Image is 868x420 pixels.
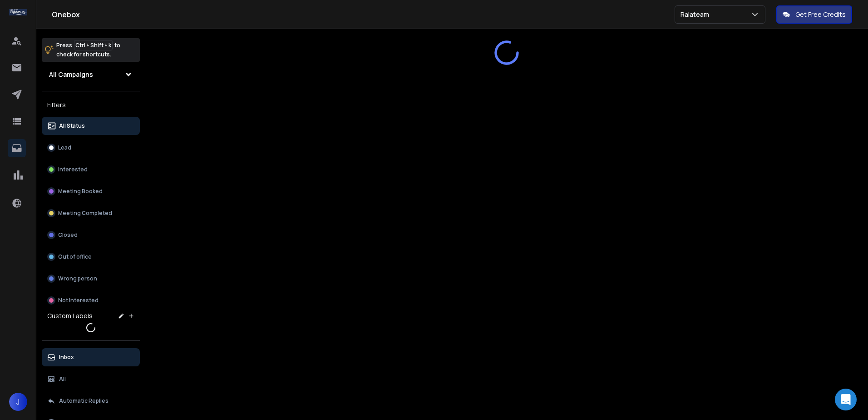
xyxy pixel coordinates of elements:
span: Ctrl + Shift + k [74,40,113,50]
p: Wrong person [58,275,97,282]
p: Interested [58,166,88,173]
button: Inbox [42,348,140,366]
button: Closed [42,226,140,244]
p: Get Free Credits [795,10,846,19]
p: Meeting Booked [58,188,103,195]
h1: Onebox [52,9,675,20]
p: Automatic Replies [59,397,108,405]
p: All Status [59,122,85,130]
p: Closed [58,231,78,239]
button: All [42,370,140,388]
button: Meeting Booked [42,182,140,200]
h3: Custom Labels [47,311,93,320]
button: All Status [42,117,140,135]
p: All [59,375,66,383]
button: All Campaigns [42,65,140,84]
h3: Filters [42,99,140,111]
p: Ralateam [681,10,713,19]
p: Out of office [58,253,92,260]
button: J [9,393,27,411]
button: Get Free Credits [776,5,852,24]
button: Wrong person [42,270,140,288]
p: Meeting Completed [58,210,112,217]
p: Press to check for shortcuts. [56,41,120,59]
img: logo [9,9,27,15]
p: Inbox [59,354,74,361]
h1: All Campaigns [49,70,93,79]
button: Out of office [42,248,140,266]
button: Lead [42,139,140,157]
button: Interested [42,160,140,179]
p: Not Interested [58,297,99,304]
button: Meeting Completed [42,204,140,222]
p: Lead [58,144,71,151]
div: Open Intercom Messenger [835,389,857,410]
button: Automatic Replies [42,392,140,410]
button: Not Interested [42,291,140,310]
